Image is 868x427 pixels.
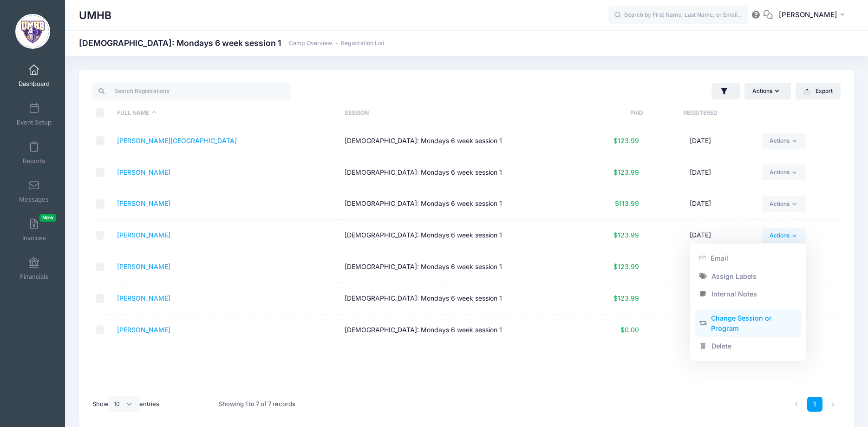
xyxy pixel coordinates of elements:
h1: [DEMOGRAPHIC_DATA]: Mondays 6 week session 1 [79,38,385,48]
button: Actions [744,83,791,99]
div: Showing 1 to 7 of 7 records [219,394,295,415]
a: Reports [12,137,56,169]
span: Dashboard [19,80,50,88]
td: [DEMOGRAPHIC_DATA]: Mondays 6 week session 1 [340,251,568,283]
span: Messages [19,196,49,204]
a: Change Session or Program [695,309,802,337]
a: Actions [762,164,806,180]
label: Show entries [92,396,159,412]
td: [DEMOGRAPHIC_DATA]: Mondays 6 week session 1 [340,315,568,346]
th: Registered: activate to sort column ascending [643,101,757,125]
a: [PERSON_NAME] [117,168,170,176]
th: Session: activate to sort column ascending [340,101,568,125]
td: [DATE] [643,220,757,251]
span: Invoices [22,234,46,242]
a: [PERSON_NAME] [117,199,170,207]
span: $113.99 [615,199,639,207]
a: Registration List [341,40,385,47]
a: [PERSON_NAME] [117,326,170,334]
td: [DEMOGRAPHIC_DATA]: Mondays 6 week session 1 [340,283,568,315]
span: Financials [20,273,48,281]
td: [DATE] [643,157,757,189]
a: 1 [807,397,822,412]
a: Messages [12,175,56,208]
td: [DATE] [643,283,757,315]
th: Paid: activate to sort column ascending [568,101,643,125]
span: $123.99 [613,294,639,302]
a: Delete [695,337,802,355]
a: [PERSON_NAME] [117,294,170,302]
td: [DEMOGRAPHIC_DATA]: Mondays 6 week session 1 [340,125,568,157]
span: $123.99 [613,231,639,239]
th: Full Name: activate to sort column descending [112,101,340,125]
button: Export [796,83,841,99]
span: Event Setup [17,118,52,126]
span: New [39,214,56,222]
button: [PERSON_NAME] [773,5,854,26]
h1: UMHB [79,5,111,26]
a: [PERSON_NAME] [117,263,170,270]
input: Search Registrations [92,83,290,99]
a: Financials [12,252,56,285]
td: [DEMOGRAPHIC_DATA]: Mondays 6 week session 1 [340,220,568,251]
td: [DATE] [643,125,757,157]
a: Actions [762,196,806,212]
input: Search by First Name, Last Name, or Email... [608,6,748,25]
a: [PERSON_NAME][GEOGRAPHIC_DATA] [117,137,237,145]
span: $123.99 [613,263,639,270]
span: $123.99 [613,168,639,176]
select: Showentries [109,396,139,412]
a: Email [695,250,802,267]
td: [DEMOGRAPHIC_DATA]: Mondays 6 week session 1 [340,188,568,220]
td: [DATE] [643,315,757,346]
a: [PERSON_NAME] [117,231,170,239]
td: [DEMOGRAPHIC_DATA]: Mondays 6 week session 1 [340,157,568,189]
td: [DATE] [643,188,757,220]
td: [DATE] [643,251,757,283]
a: Assign Labels [695,267,802,285]
span: $123.99 [613,137,639,145]
a: Actions [762,133,806,149]
img: UMHB [15,14,50,49]
span: [PERSON_NAME] [779,10,837,20]
a: Internal Notes [695,285,802,303]
span: Reports [23,157,45,165]
a: Actions [762,228,806,243]
a: Event Setup [12,98,56,131]
a: Camp Overview [289,40,332,47]
a: Dashboard [12,59,56,92]
span: $0.00 [620,326,639,334]
a: InvoicesNew [12,214,56,246]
